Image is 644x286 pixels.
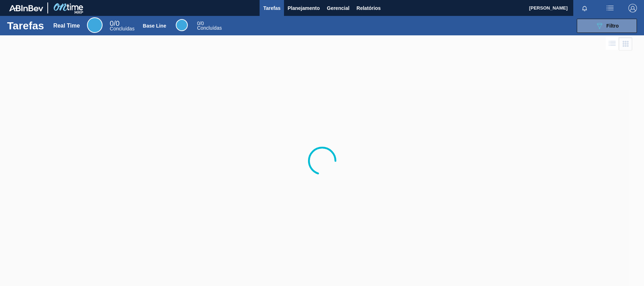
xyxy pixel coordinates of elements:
[9,5,43,11] img: TNhmsLtSVTkK8tSr43FrP2fwEKptu5GPRR3wAAAABJRU5ErkJggg==
[197,21,204,26] span: / 0
[197,25,222,31] span: Concluídas
[606,4,614,12] img: userActions
[628,4,637,12] img: Logout
[176,19,188,31] div: Base Line
[110,26,134,31] span: Concluídas
[327,4,349,12] span: Gerencial
[110,19,120,27] span: / 0
[356,4,381,12] span: Relatórios
[110,21,134,31] div: Real Time
[607,23,619,29] span: Filtro
[87,17,103,33] div: Real Time
[573,3,596,13] button: Notificações
[110,19,114,27] span: 0
[143,23,166,29] div: Base Line
[7,22,44,30] h1: Tarefas
[577,19,637,33] button: Filtro
[197,21,200,26] span: 0
[288,4,320,12] span: Planejamento
[53,23,80,29] div: Real Time
[263,4,280,12] span: Tarefas
[197,21,222,30] div: Base Line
